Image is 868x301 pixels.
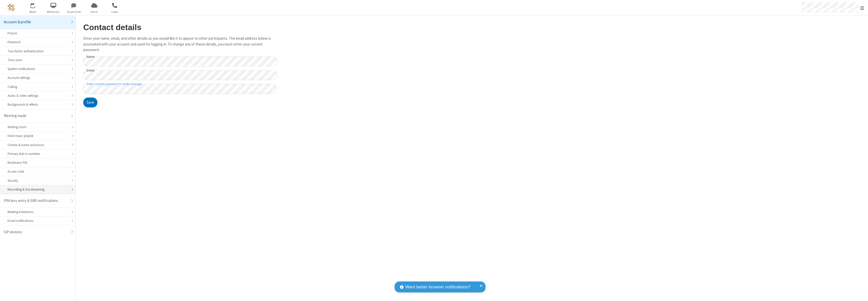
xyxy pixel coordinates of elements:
div: Calling [8,84,68,89]
div: Meeting mode [4,113,68,119]
div: 1 [34,3,37,7]
span: Meet [23,10,42,14]
h2: Contact details [83,23,277,32]
span: Webinars [44,10,63,14]
div: PIN-less entry & SMS notifications [4,198,68,204]
div: Account & profile [4,19,68,25]
div: Time zone [8,58,68,62]
div: Backgrounds & effects [8,102,68,107]
div: Primary dial-in numbers [8,151,68,156]
input: Email [83,70,277,80]
div: SIP devices [4,229,68,235]
iframe: Chat [855,288,864,297]
span: Drive [85,10,104,14]
div: Chimes & name announce [8,143,68,147]
div: Access code [8,169,68,174]
div: Picture [8,31,68,36]
div: Waiting room [8,125,68,129]
p: Enter your name, email, and other details as you would like it to appear to other participants. T... [83,36,277,53]
div: Password [8,40,68,44]
div: Security [8,178,68,183]
div: Email notifications [8,218,68,223]
div: Audio & video settings [8,93,68,98]
div: Two-factor authentication [8,49,68,54]
span: Team Chat [64,10,83,14]
div: Hold music playlist [8,133,68,138]
div: Moderator PIN [8,160,68,165]
button: Save [83,98,97,108]
div: Recording & live streaming [8,187,68,192]
span: Want better browser notifications? [405,284,470,290]
input: Name [83,57,277,66]
span: Calls [105,10,124,14]
div: System notifications [8,66,68,71]
div: Meeting Invitations [8,210,68,214]
input: Enter current password to make changes [83,84,277,94]
div: Account settings [8,75,68,80]
img: QA Selenium DO NOT DELETE OR CHANGE [8,4,15,11]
